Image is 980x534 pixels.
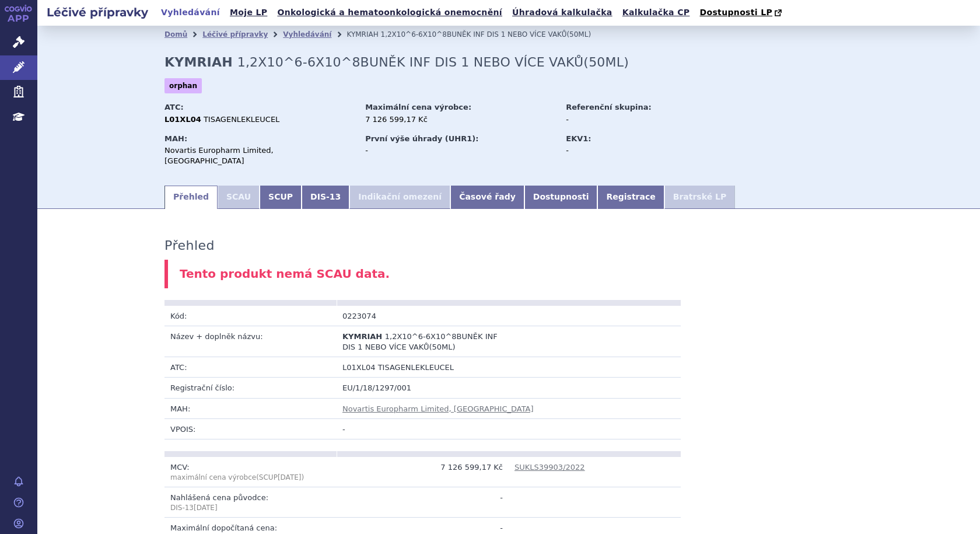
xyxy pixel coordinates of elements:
span: KYMRIAH [342,332,382,341]
strong: Referenční skupina: [566,103,651,111]
span: L01XL04 [342,363,375,372]
span: TISAGENLEKLEUCEL [378,363,454,372]
td: ATC: [164,357,337,378]
td: Kód: [164,306,337,326]
a: Časové řady [450,186,524,209]
h2: Léčivé přípravky [37,4,157,20]
strong: KYMRIAH [164,55,233,69]
td: Registrační číslo: [164,378,337,398]
a: Dostupnosti LP [696,5,787,21]
a: Léčivé přípravky [202,30,268,39]
a: Onkologická a hematoonkologická onemocnění [274,5,506,20]
span: TISAGENLEKLEUCEL [204,115,279,124]
td: Název + doplněk názvu: [164,326,337,357]
div: Tento produkt nemá SCAU data. [164,260,853,288]
span: [DATE] [194,504,218,512]
a: Novartis Europharm Limited, [GEOGRAPHIC_DATA] [342,404,534,413]
a: SCUP [260,186,302,209]
a: Moje LP [226,5,271,20]
span: 1,2X10^6-6X10^8BUNĚK INF DIS 1 NEBO VÍCE VAKŮ(50ML) [381,30,591,39]
span: [DATE] [278,473,302,481]
a: Vyhledávání [283,30,331,39]
div: - [365,145,555,156]
a: DIS-13 [302,186,349,209]
span: (SCUP ) [256,473,304,481]
a: Domů [164,30,187,39]
span: KYMRIAH [346,30,378,39]
p: DIS-13 [170,503,331,513]
div: - [566,114,697,125]
a: Dostupnosti [524,186,598,209]
a: Registrace [597,186,664,209]
td: - [337,487,509,518]
strong: První výše úhrady (UHR1): [365,134,478,143]
td: 7 126 599,17 Kč [337,457,509,487]
a: Kalkulačka CP [619,5,694,20]
a: Přehled [164,186,218,209]
a: SUKLS39903/2022 [514,463,585,472]
div: - [566,145,697,156]
strong: EKV1: [566,134,591,143]
strong: MAH: [164,134,187,143]
strong: ATC: [164,103,184,111]
h3: Přehled [164,238,215,253]
td: MCV: [164,457,337,487]
td: EU/1/18/1297/001 [337,378,681,398]
span: maximální cena výrobce [170,473,304,481]
td: 0223074 [337,306,509,326]
td: VPOIS: [164,418,337,439]
td: - [337,418,681,439]
span: 1,2X10^6-6X10^8BUNĚK INF DIS 1 NEBO VÍCE VAKŮ(50ML) [237,55,629,69]
td: Nahlášená cena původce: [164,487,337,518]
strong: L01XL04 [164,115,201,124]
div: Novartis Europharm Limited, [GEOGRAPHIC_DATA] [164,145,354,166]
span: orphan [164,78,202,93]
td: MAH: [164,398,337,418]
span: 1,2X10^6-6X10^8BUNĚK INF DIS 1 NEBO VÍCE VAKŮ(50ML) [342,332,498,351]
div: 7 126 599,17 Kč [365,114,555,125]
a: Vyhledávání [157,5,223,20]
a: Úhradová kalkulačka [509,5,616,20]
strong: Maximální cena výrobce: [365,103,471,111]
span: Dostupnosti LP [699,8,772,17]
